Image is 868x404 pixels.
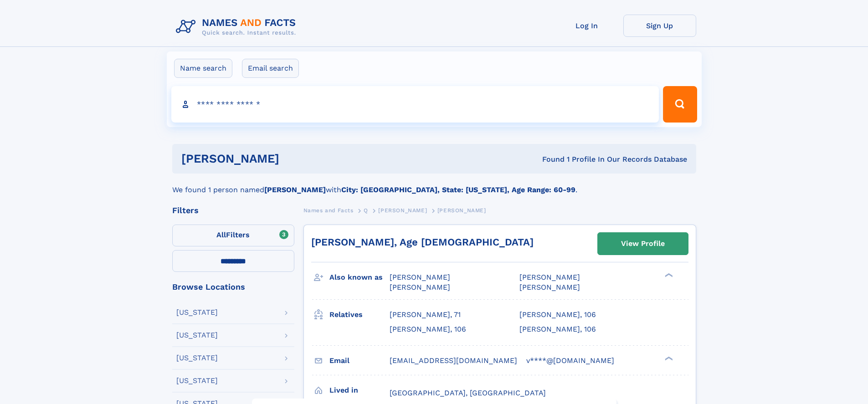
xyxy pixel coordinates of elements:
[176,354,218,362] div: [US_STATE]
[176,309,218,316] div: [US_STATE]
[242,59,299,78] label: Email search
[172,283,294,291] div: Browse Locations
[329,307,390,322] h3: Relatives
[172,15,303,39] img: Logo Names and Facts
[364,205,368,216] a: Q
[174,59,232,78] label: Name search
[663,86,697,123] button: Search Button
[663,272,673,278] div: ❯
[311,236,534,248] a: [PERSON_NAME], Age [DEMOGRAPHIC_DATA]
[378,207,427,214] span: [PERSON_NAME]
[264,185,326,194] b: [PERSON_NAME]
[411,154,687,164] div: Found 1 Profile In Our Records Database
[663,355,673,361] div: ❯
[519,283,580,291] span: [PERSON_NAME]
[176,332,218,339] div: [US_STATE]
[519,273,580,281] span: [PERSON_NAME]
[216,230,226,239] span: All
[329,353,390,368] h3: Email
[621,233,665,254] div: View Profile
[519,310,596,320] a: [PERSON_NAME], 106
[329,270,390,285] h3: Also known as
[176,377,218,384] div: [US_STATE]
[378,205,427,216] a: [PERSON_NAME]
[598,233,688,255] a: View Profile
[390,389,546,397] span: [GEOGRAPHIC_DATA], [GEOGRAPHIC_DATA]
[390,283,450,291] span: [PERSON_NAME]
[341,185,575,194] b: City: [GEOGRAPHIC_DATA], State: [US_STATE], Age Range: 60-99
[390,356,517,365] span: [EMAIL_ADDRESS][DOMAIN_NAME]
[303,205,354,216] a: Names and Facts
[364,207,368,214] span: Q
[623,15,696,37] a: Sign Up
[550,15,623,37] a: Log In
[437,207,486,214] span: [PERSON_NAME]
[390,310,461,320] a: [PERSON_NAME], 71
[390,324,466,334] a: [PERSON_NAME], 106
[172,206,294,215] div: Filters
[172,174,696,195] div: We found 1 person named with .
[329,383,390,398] h3: Lived in
[519,324,596,334] a: [PERSON_NAME], 106
[181,153,411,164] h1: [PERSON_NAME]
[172,225,294,246] label: Filters
[171,86,659,123] input: search input
[390,273,450,281] span: [PERSON_NAME]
